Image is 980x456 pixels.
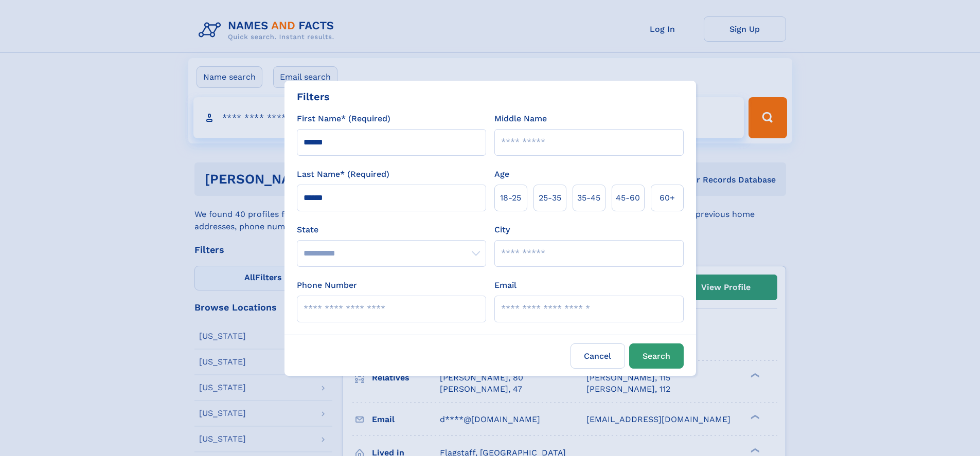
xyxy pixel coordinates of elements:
label: Phone Number [297,279,357,291]
label: Email [494,279,516,291]
label: Middle Name [494,113,547,125]
label: First Name* (Required) [297,113,390,125]
span: 60+ [660,192,675,204]
label: Cancel [571,343,625,369]
div: Filters [297,89,330,104]
button: Search [629,343,684,369]
span: 18‑25 [500,192,521,204]
label: Last Name* (Required) [297,168,389,180]
label: Age [494,168,509,180]
span: 25‑35 [539,192,561,204]
label: City [494,224,510,236]
span: 45‑60 [616,192,640,204]
label: State [297,224,486,236]
span: 35‑45 [577,192,600,204]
